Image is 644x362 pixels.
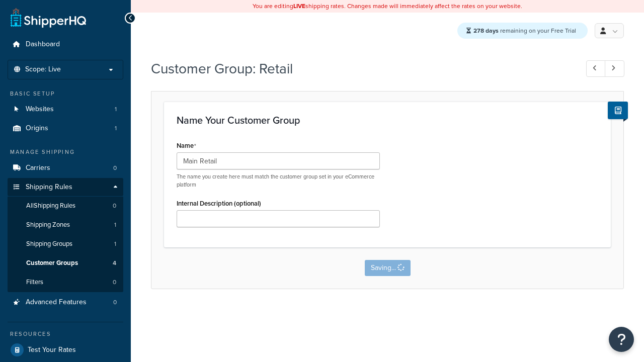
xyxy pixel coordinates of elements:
a: Filters0 [8,273,123,292]
a: Dashboard [8,35,123,54]
li: Shipping Rules [8,178,123,293]
span: Carriers [26,164,50,172]
span: Scope: Live [25,65,61,74]
span: Shipping Rules [26,183,72,192]
label: Name [177,142,196,150]
li: Carriers [8,159,123,177]
li: Customer Groups [8,254,123,273]
span: 0 [113,164,117,172]
span: Filters [26,278,43,287]
span: 1 [115,124,117,133]
span: 4 [113,259,116,267]
span: 0 [113,298,117,307]
span: Dashboard [26,40,60,49]
li: Websites [8,100,123,119]
label: Internal Description (optional) [177,200,261,207]
span: Advanced Features [26,298,87,307]
p: The name you create here must match the customer group set in your eCommerce platform [177,173,380,189]
a: Shipping Groups1 [8,235,123,253]
li: Filters [8,273,123,292]
div: Resources [8,330,123,338]
a: Websites1 [8,100,123,119]
a: AllShipping Rules0 [8,197,123,215]
a: Test Your Rates [8,341,123,359]
span: Shipping Zones [26,221,70,229]
button: Open Resource Center [609,327,634,352]
a: Customer Groups4 [8,254,123,273]
h1: Customer Group: Retail [151,59,568,78]
span: Customer Groups [26,259,78,267]
a: Shipping Rules [8,178,123,197]
li: Shipping Zones [8,216,123,234]
b: LIVE [293,2,305,11]
a: Previous Record [586,60,606,77]
span: 0 [113,202,116,210]
span: All Shipping Rules [26,202,75,210]
strong: 278 days [473,26,499,35]
span: 1 [114,221,116,229]
span: Origins [26,124,48,133]
span: Shipping Groups [26,240,72,248]
button: Show Help Docs [608,102,628,119]
li: Shipping Groups [8,235,123,253]
li: Advanced Features [8,293,123,312]
span: 1 [114,240,116,248]
span: Websites [26,105,54,114]
span: Test Your Rates [28,346,76,354]
a: Carriers0 [8,159,123,177]
li: Origins [8,119,123,138]
div: Basic Setup [8,89,123,98]
span: 1 [115,105,117,114]
div: Manage Shipping [8,148,123,156]
a: Next Record [605,60,624,77]
a: Shipping Zones1 [8,216,123,234]
a: Advanced Features0 [8,293,123,312]
span: remaining on your Free Trial [473,26,576,35]
a: Origins1 [8,119,123,138]
span: 0 [113,278,116,287]
h3: Name Your Customer Group [177,115,598,126]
